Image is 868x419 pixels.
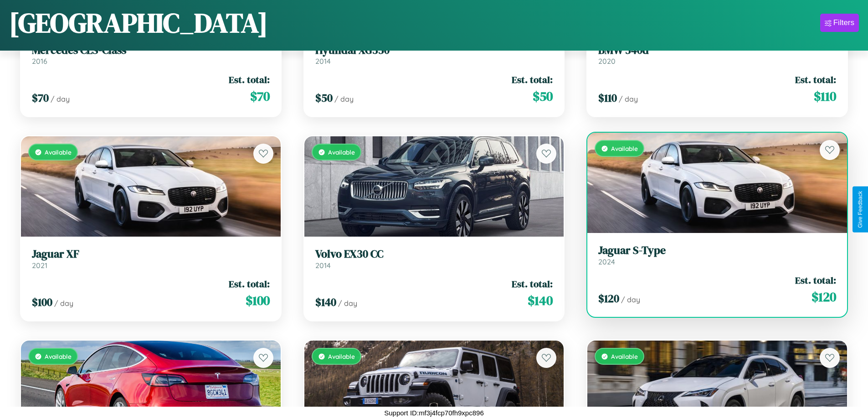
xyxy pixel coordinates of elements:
span: Est. total: [512,277,553,290]
h3: Jaguar S-Type [598,244,836,257]
span: $ 100 [32,295,52,310]
span: Est. total: [229,277,270,290]
a: Hyundai XG3502014 [315,44,553,66]
h3: BMW 540d [598,44,836,57]
span: $ 120 [812,288,836,306]
span: Est. total: [795,274,836,287]
span: 2024 [598,257,615,266]
a: Jaguar S-Type2024 [598,244,836,266]
span: $ 50 [315,90,333,105]
span: Est. total: [229,73,270,86]
h3: Jaguar XF [32,248,270,261]
span: Available [45,148,72,156]
span: Est. total: [795,73,836,86]
span: Est. total: [512,73,553,86]
span: $ 140 [315,295,336,310]
a: BMW 540d2020 [598,44,836,66]
span: / day [619,94,638,103]
a: Mercedes CLS-Class2016 [32,44,270,66]
div: Give Feedback [857,191,863,228]
span: $ 110 [598,90,617,105]
span: $ 70 [250,87,270,105]
span: / day [51,94,70,103]
p: Support ID: mf3j4fcp70fh9xpc896 [384,407,483,419]
h3: Hyundai XG350 [315,44,553,57]
span: $ 110 [814,87,836,105]
h3: Mercedes CLS-Class [32,44,270,57]
span: / day [334,94,354,103]
span: $ 70 [32,90,49,105]
span: Available [45,352,72,360]
div: Filters [833,18,854,27]
span: / day [621,295,640,304]
a: Jaguar XF2021 [32,248,270,270]
h3: Volvo EX30 CC [315,248,553,261]
h1: [GEOGRAPHIC_DATA] [9,4,268,41]
span: / day [54,299,73,308]
span: $ 140 [528,291,553,310]
span: 2014 [315,57,331,66]
span: Available [611,352,638,360]
span: $ 50 [533,87,553,105]
button: Filters [820,14,859,32]
span: $ 120 [598,291,619,306]
span: Available [611,145,638,152]
span: 2016 [32,57,47,66]
a: Volvo EX30 CC2014 [315,248,553,270]
span: 2021 [32,261,47,270]
span: Available [328,352,355,360]
span: 2014 [315,261,331,270]
span: Available [328,148,355,156]
span: $ 100 [246,291,270,310]
span: / day [338,299,357,308]
span: 2020 [598,57,616,66]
